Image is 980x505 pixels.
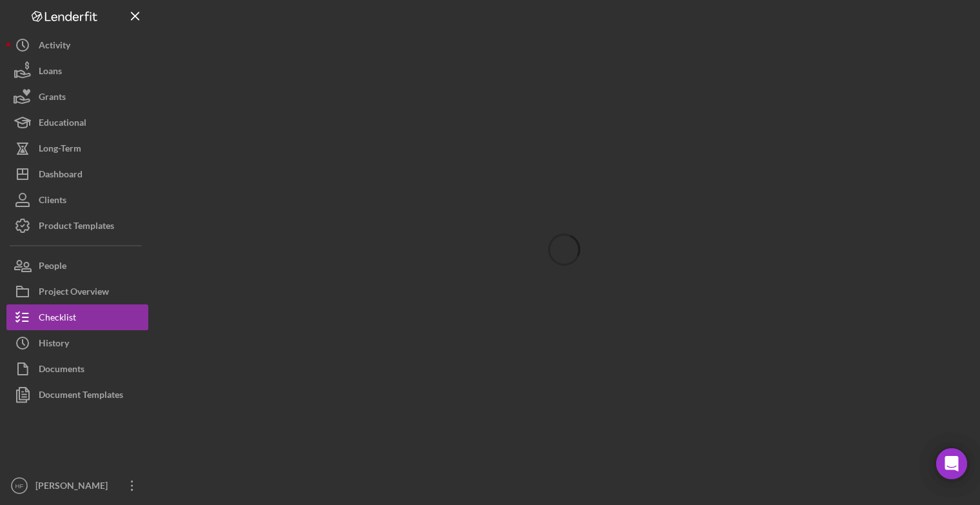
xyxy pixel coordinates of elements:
div: People [39,253,66,282]
button: Grants [6,84,148,110]
button: HF[PERSON_NAME] [6,473,148,499]
button: Activity [6,32,148,58]
div: Long-Term [39,135,81,164]
div: Educational [39,110,86,139]
div: Open Intercom Messenger [936,448,967,479]
button: History [6,330,148,356]
button: Product Templates [6,213,148,239]
button: Documents [6,356,148,382]
div: Product Templates [39,213,114,242]
button: Document Templates [6,382,148,408]
button: Project Overview [6,279,148,304]
button: Long-Term [6,135,148,161]
div: Activity [39,32,70,61]
text: HF [15,482,24,490]
button: People [6,253,148,279]
div: Project Overview [39,279,109,308]
button: Loans [6,58,148,84]
button: Educational [6,110,148,135]
button: Dashboard [6,161,148,187]
div: Loans [39,58,62,87]
div: Checklist [39,304,76,333]
div: History [39,330,69,359]
button: Checklist [6,304,148,330]
div: Dashboard [39,161,83,190]
div: Clients [39,187,66,216]
div: [PERSON_NAME] [32,473,116,502]
div: Document Templates [39,382,123,411]
button: Clients [6,187,148,213]
div: Documents [39,356,84,385]
div: Grants [39,84,66,113]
